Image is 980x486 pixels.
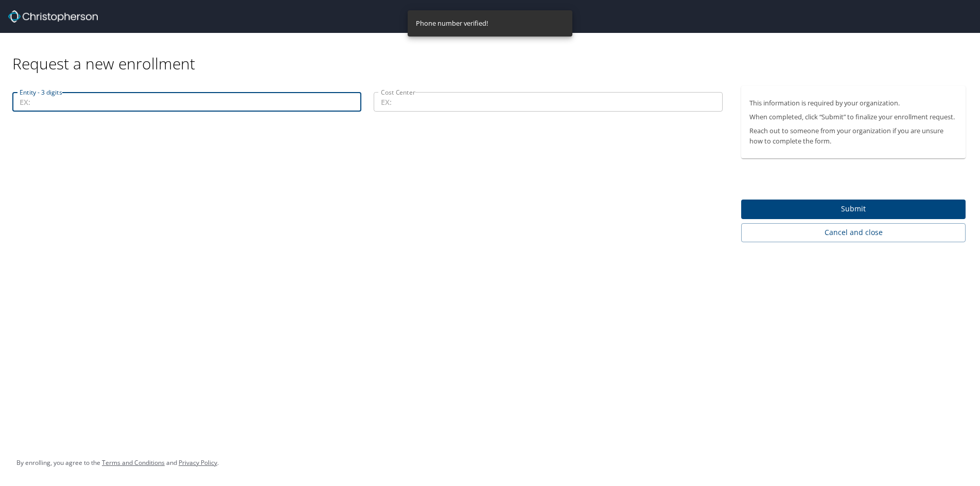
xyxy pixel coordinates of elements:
[741,223,966,242] button: Cancel and close
[749,226,957,239] span: Cancel and close
[102,458,165,467] a: Terms and Conditions
[8,10,98,23] img: cbt logo
[374,92,723,112] input: EX:
[416,13,488,33] div: Phone number verified!
[12,92,361,112] input: EX:
[749,126,957,146] p: Reach out to someone from your organization if you are unsure how to complete the form.
[741,200,966,220] button: Submit
[16,450,219,476] div: By enrolling, you agree to the and .
[749,112,957,122] p: When completed, click “Submit” to finalize your enrollment request.
[749,98,957,108] p: This information is required by your organization.
[12,33,974,74] div: Request a new enrollment
[749,203,957,215] span: Submit
[179,458,217,467] a: Privacy Policy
